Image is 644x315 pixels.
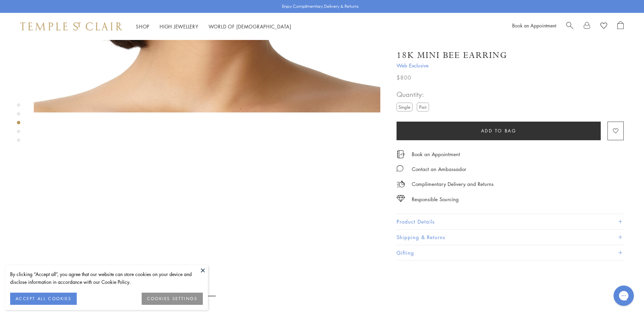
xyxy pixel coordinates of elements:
[397,245,624,260] button: Gifting
[397,73,411,82] span: $800
[412,165,466,173] div: Contact an Ambassador
[397,122,601,140] button: Add to bag
[397,61,624,70] span: Web Exclusive
[412,180,494,188] p: Complimentary Delivery and Returns
[397,195,405,202] img: icon_sourcing.svg
[10,270,203,286] div: By clicking “Accept all”, you agree that our website can store cookies on your device and disclos...
[397,214,624,229] button: Product Details
[397,89,432,100] span: Quantity:
[397,103,412,111] label: Single
[566,21,573,31] a: Search
[397,180,405,188] img: icon_delivery.svg
[136,22,291,31] nav: Main navigation
[481,127,517,134] span: Add to bag
[412,150,460,158] a: Book an Appointment
[209,23,291,30] a: World of [DEMOGRAPHIC_DATA]World of [DEMOGRAPHIC_DATA]
[600,21,607,31] a: View Wishlist
[512,22,556,29] a: Book an Appointment
[617,21,624,31] a: Open Shopping Bag
[142,293,203,305] button: COOKIES SETTINGS
[10,293,77,305] button: ACCEPT ALL COOKIES
[610,283,637,308] iframe: Gorgias live chat messenger
[397,150,405,158] img: icon_appointment.svg
[397,49,507,61] h1: 18K Mini Bee Earring
[136,23,149,30] a: ShopShop
[417,103,429,111] label: Pair
[282,3,359,10] p: Enjoy Complimentary Delivery & Returns
[412,195,459,204] div: Responsible Sourcing
[17,102,20,147] div: Product gallery navigation
[160,23,198,30] a: High JewelleryHigh Jewellery
[397,230,624,245] button: Shipping & Returns
[397,165,403,172] img: MessageIcon-01_2.svg
[20,22,122,30] img: Temple St. Clair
